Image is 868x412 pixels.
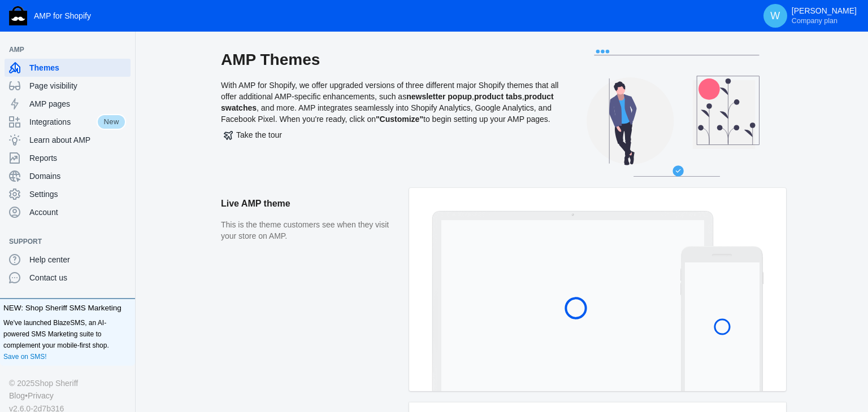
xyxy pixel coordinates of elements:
[29,254,126,265] span: Help center
[115,239,133,244] button: Add a sales channel
[29,189,126,200] span: Settings
[29,116,97,128] span: Integrations
[9,44,115,55] span: AMP
[221,125,285,145] button: Take the tour
[28,389,54,402] a: Privacy
[3,351,47,362] a: Save on SMS!
[221,50,560,70] h2: AMP Themes
[5,113,131,131] a: IntegrationsNew
[34,377,78,389] a: Shop Sheriff
[29,98,126,109] span: AMP pages
[115,47,133,52] button: Add a sales channel
[29,80,126,91] span: Page visibility
[97,114,126,130] span: New
[221,50,560,188] div: With AMP for Shopify, we offer upgraded versions of three different major Shopify themes that all...
[29,170,126,182] span: Domains
[5,131,131,149] a: Learn about AMP
[29,152,126,164] span: Reports
[5,59,131,77] a: Themes
[29,62,126,73] span: Themes
[221,188,398,220] h2: Live AMP theme
[29,134,126,146] span: Learn about AMP
[5,203,131,221] a: Account
[680,246,763,391] img: Mobile frame
[5,149,131,167] a: Reports
[9,389,126,402] div: •
[792,6,857,25] p: [PERSON_NAME]
[376,115,423,124] b: "Customize"
[9,377,126,389] div: © 2025
[5,269,131,287] a: Contact us
[9,236,115,247] span: Support
[221,220,398,242] p: This is the theme customers see when they visit your store on AMP.
[5,185,131,203] a: Settings
[34,11,91,20] span: AMP for Shopify
[770,10,781,21] span: W
[5,167,131,185] a: Domains
[9,6,27,25] img: Shop Sheriff Logo
[29,207,126,218] span: Account
[5,95,131,113] a: AMP pages
[29,272,126,283] span: Contact us
[221,92,554,112] b: product swatches
[432,211,714,391] img: Laptop frame
[792,16,837,25] span: Company plan
[474,92,522,101] b: product tabs
[5,77,131,95] a: Page visibility
[406,92,472,101] b: newsletter popup
[224,130,282,139] span: Take the tour
[9,389,25,402] a: Blog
